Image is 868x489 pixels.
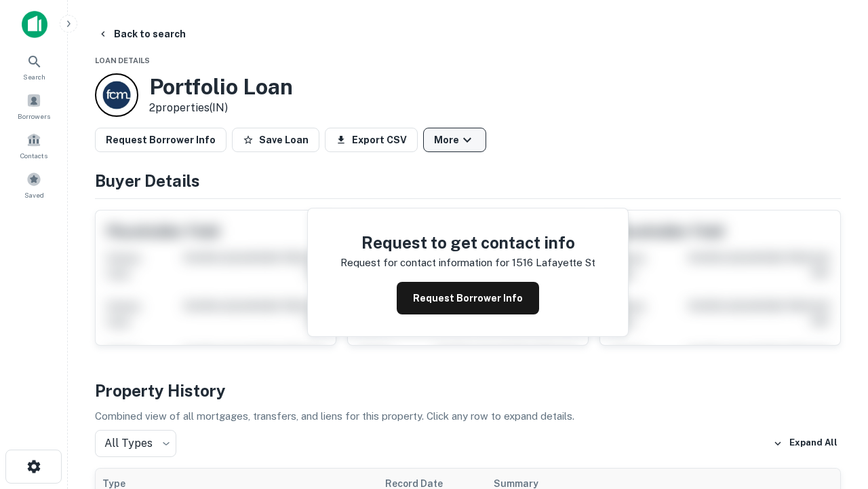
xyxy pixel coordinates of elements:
span: Contacts [20,150,47,161]
span: Search [23,71,45,82]
a: Saved [4,166,64,203]
button: Expand All [770,433,841,454]
h4: Property History [95,378,841,403]
p: Request for contact information for [340,255,509,271]
button: Request Borrower Info [397,282,539,314]
span: Loan Details [95,56,150,65]
iframe: Chat Widget [800,337,868,402]
p: 1516 lafayette st [512,255,595,271]
a: Search [4,48,64,85]
button: Request Borrower Info [95,128,226,152]
img: capitalize-icon.png [22,11,47,38]
p: 2 properties (IN) [149,100,293,116]
button: Save Loan [232,128,319,152]
button: More [423,128,486,152]
h4: Buyer Details [95,168,841,193]
div: All Types [95,430,176,457]
h4: Request to get contact info [340,230,595,255]
p: Combined view of all mortgages, transfers, and liens for this property. Click any row to expand d... [95,408,841,424]
button: Back to search [92,22,191,46]
button: Export CSV [325,128,418,152]
span: Saved [24,189,44,200]
h3: Portfolio Loan [149,74,293,100]
a: Borrowers [4,88,64,124]
a: Contacts [4,127,64,164]
span: Borrowers [18,111,50,122]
